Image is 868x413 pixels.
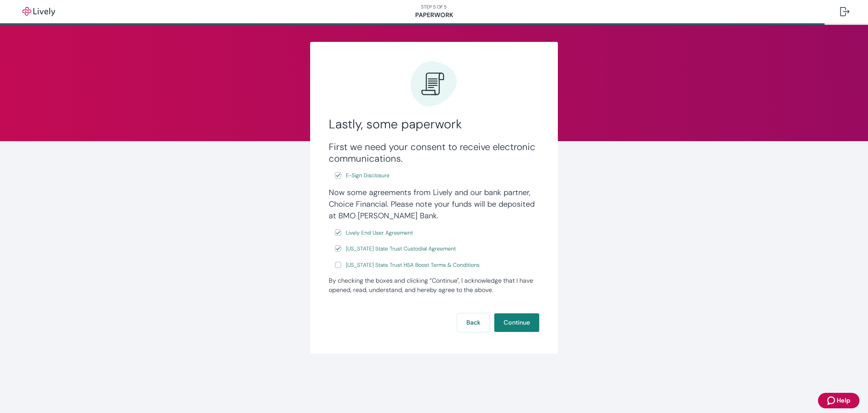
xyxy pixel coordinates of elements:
[457,313,490,332] button: Back
[329,276,540,295] div: By checking the boxes and clicking “Continue", I acknowledge that I have opened, read, understand...
[344,260,481,270] a: e-sign disclosure document
[344,171,391,180] a: e-sign disclosure document
[329,141,540,164] h3: First we need your consent to receive electronic communications.
[346,229,413,237] span: Lively End User Agreement
[17,7,60,16] img: Lively
[818,393,859,408] button: Zendesk support iconHelp
[827,396,837,405] svg: Zendesk support icon
[329,116,540,132] h2: Lastly, some paperwork
[344,228,414,238] a: e-sign disclosure document
[346,245,456,253] span: [US_STATE] State Trust Custodial Agreement
[329,187,540,221] h4: Now some agreements from Lively and our bank partner, Choice Financial. Please note your funds wi...
[837,396,850,405] span: Help
[344,244,457,254] a: e-sign disclosure document
[494,313,539,332] button: Continue
[346,171,390,180] span: E-Sign Disclosure
[346,261,480,269] span: [US_STATE] State Trust HSA Boost Terms & Conditions
[834,2,856,21] button: Log out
